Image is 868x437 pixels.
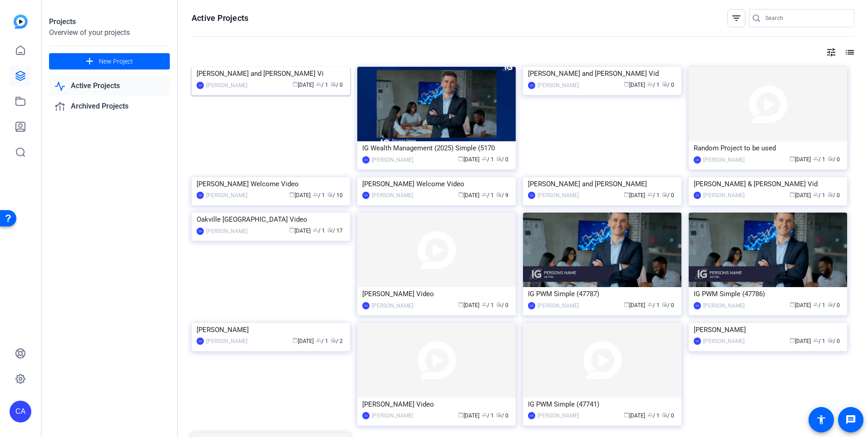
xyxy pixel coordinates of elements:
[828,156,840,163] span: / 0
[528,82,535,89] div: CA
[813,192,825,199] span: / 1
[647,412,660,419] span: / 1
[496,192,502,197] span: radio
[731,13,742,24] mat-icon: filter_list
[482,412,494,419] span: / 1
[330,338,343,344] span: / 2
[624,302,629,307] span: calendar_today
[528,397,676,411] div: IG PWM Simple (47741)
[482,412,487,417] span: group
[703,155,745,164] div: [PERSON_NAME]
[197,338,204,345] div: CA
[528,412,535,419] div: CA
[362,302,370,309] div: CA
[647,302,653,307] span: group
[845,414,856,425] mat-icon: message
[647,82,660,88] span: / 1
[313,192,325,199] span: / 1
[828,192,833,197] span: radio
[289,227,295,233] span: calendar_today
[813,156,825,163] span: / 1
[694,302,701,309] div: CA
[197,323,345,337] div: [PERSON_NAME]
[496,302,508,308] span: / 0
[703,337,745,346] div: [PERSON_NAME]
[49,16,170,27] div: Projects
[528,67,676,80] div: [PERSON_NAME] and [PERSON_NAME] Vid
[813,302,819,307] span: group
[624,192,645,199] span: [DATE]
[292,338,314,344] span: [DATE]
[197,228,204,235] div: CA
[84,56,95,67] mat-icon: add
[789,156,811,163] span: [DATE]
[197,213,345,226] div: Oakville [GEOGRAPHIC_DATA] Video
[826,47,837,58] mat-icon: tune
[828,156,833,161] span: radio
[703,301,745,310] div: [PERSON_NAME]
[647,412,653,417] span: group
[197,177,345,191] div: [PERSON_NAME] Welcome Video
[694,141,842,155] div: Random Project to be used
[362,156,370,164] div: CA
[647,81,653,87] span: group
[624,82,645,88] span: [DATE]
[362,412,370,419] div: CA
[828,192,840,199] span: / 0
[624,302,645,308] span: [DATE]
[458,192,479,199] span: [DATE]
[694,192,701,199] div: CA
[206,191,247,200] div: [PERSON_NAME]
[458,302,479,308] span: [DATE]
[496,156,502,161] span: radio
[816,414,827,425] mat-icon: accessibility
[528,177,676,191] div: [PERSON_NAME] and [PERSON_NAME]
[694,323,842,337] div: [PERSON_NAME]
[292,81,298,87] span: calendar_today
[327,192,343,199] span: / 10
[624,192,629,197] span: calendar_today
[316,82,328,88] span: / 1
[362,141,511,155] div: IG Wealth Management (2025) Simple (5170
[813,302,825,308] span: / 1
[192,13,248,24] h1: Active Projects
[458,156,464,161] span: calendar_today
[538,411,579,420] div: [PERSON_NAME]
[694,287,842,301] div: IG PWM Simple (47786)
[362,397,511,411] div: [PERSON_NAME] Video
[197,82,204,89] div: CA
[694,338,701,345] div: CA
[316,338,321,343] span: group
[206,337,247,346] div: [PERSON_NAME]
[458,192,464,197] span: calendar_today
[316,81,321,87] span: group
[789,192,795,197] span: calendar_today
[330,338,336,343] span: radio
[813,338,819,343] span: group
[292,338,298,343] span: calendar_today
[313,228,325,234] span: / 1
[624,412,645,419] span: [DATE]
[482,156,487,161] span: group
[843,47,854,58] mat-icon: list
[372,155,413,164] div: [PERSON_NAME]
[330,81,336,87] span: radio
[372,191,413,200] div: [PERSON_NAME]
[496,192,508,199] span: / 9
[10,401,31,422] div: CA
[49,53,170,70] button: New Project
[694,177,842,191] div: [PERSON_NAME] & [PERSON_NAME] Vid
[482,192,487,197] span: group
[789,338,795,343] span: calendar_today
[458,412,464,417] span: calendar_today
[662,192,674,199] span: / 0
[528,302,535,309] div: CA
[813,156,819,161] span: group
[206,81,247,90] div: [PERSON_NAME]
[372,301,413,310] div: [PERSON_NAME]
[647,192,653,197] span: group
[813,192,819,197] span: group
[789,302,795,307] span: calendar_today
[482,302,487,307] span: group
[49,77,170,95] a: Active Projects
